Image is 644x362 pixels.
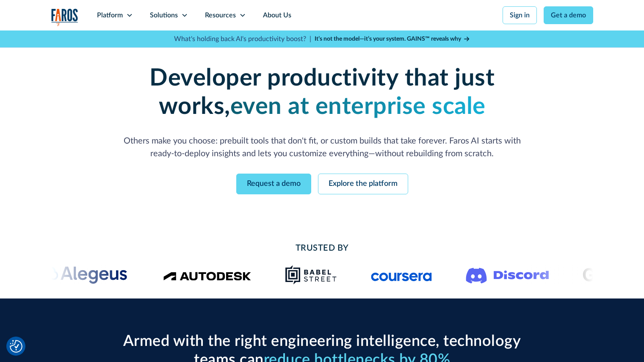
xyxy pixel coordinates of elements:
[285,265,337,285] img: Babel Street logo png
[371,268,432,282] img: Logo of the online learning platform Coursera.
[236,174,311,194] a: Request a demo
[318,174,408,194] a: Explore the platform
[503,6,537,24] a: Sign in
[315,35,470,44] a: It’s not the model—it’s your system. GAINS™ reveals why
[174,34,311,44] p: What's holding back AI's productivity boost? |
[544,6,593,24] a: Get a demo
[163,269,251,281] img: Logo of the design software company Autodesk.
[466,266,549,284] img: Logo of the communication platform Discord.
[315,36,461,42] strong: It’s not the model—it’s your system. GAINS™ reveals why
[42,265,129,285] img: Alegeus logo
[230,95,486,119] strong: even at enterprise scale
[205,10,236,20] div: Resources
[51,8,78,26] img: Logo of the analytics and reporting company Faros.
[10,340,22,353] button: Cookie Settings
[119,242,525,254] h2: Trusted By
[97,10,123,20] div: Platform
[51,8,78,26] a: home
[150,10,178,20] div: Solutions
[149,66,495,119] strong: Developer productivity that just works,
[10,340,22,353] img: Revisit consent button
[119,135,525,160] p: Others make you choose: prebuilt tools that don't fit, or custom builds that take forever. Faros ...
